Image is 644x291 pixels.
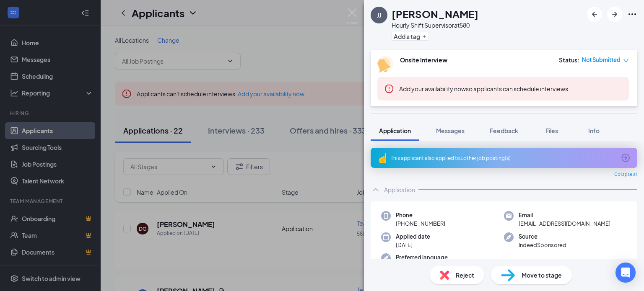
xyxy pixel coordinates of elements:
[392,7,478,21] h1: [PERSON_NAME]
[400,56,447,64] b: Onsite Interview
[384,185,415,194] div: Application
[377,11,381,19] div: JJ
[396,253,448,262] span: Preferred language
[519,211,610,219] span: Email
[623,58,629,64] span: down
[490,127,518,134] span: Feedback
[627,9,637,19] svg: Ellipses
[519,219,610,228] span: [EMAIL_ADDRESS][DOMAIN_NAME]
[588,127,600,134] span: Info
[610,9,620,19] svg: ArrowRight
[522,270,562,280] span: Move to stage
[582,56,621,64] span: Not Submitted
[545,127,558,134] span: Files
[621,153,631,163] svg: ArrowCircle
[392,32,429,41] button: PlusAdd a tag
[614,171,637,178] span: Collapse all
[379,127,411,134] span: Application
[607,7,622,22] button: ArrowRight
[559,56,579,64] div: Status :
[392,21,478,29] div: Hourly Shift Supervisor at 580
[399,85,466,93] button: Add your availability now
[396,232,430,241] span: Applied date
[371,185,381,195] svg: ChevronUp
[399,85,570,93] span: so applicants can schedule interviews.
[396,219,445,228] span: [PHONE_NUMBER]
[396,241,430,249] span: [DATE]
[384,84,394,94] svg: Error
[589,9,600,19] svg: ArrowLeftNew
[519,241,566,249] span: IndeedSponsored
[456,270,474,280] span: Reject
[436,127,465,134] span: Messages
[391,155,615,162] div: This applicant also applied to 1 other job posting(s)
[587,7,602,22] button: ArrowLeftNew
[519,232,566,241] span: Source
[396,211,445,219] span: Phone
[615,263,636,283] div: Open Intercom Messenger
[422,34,427,39] svg: Plus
